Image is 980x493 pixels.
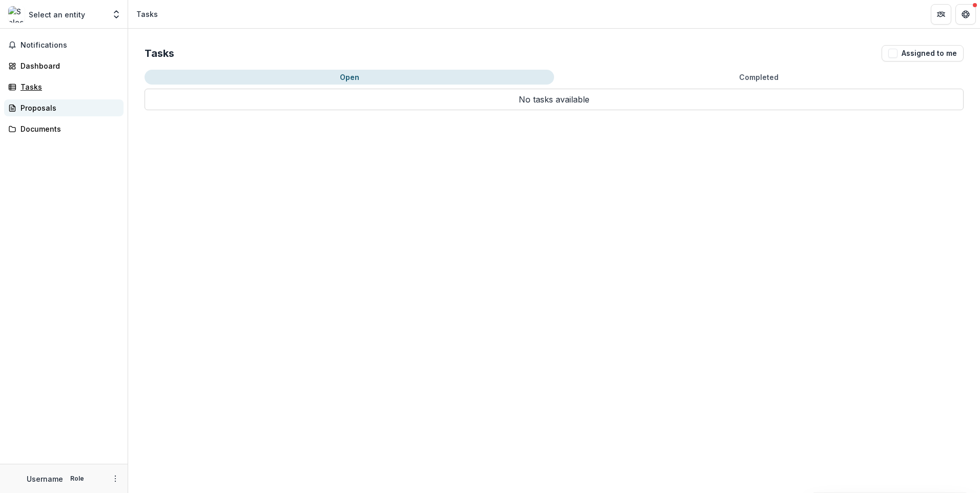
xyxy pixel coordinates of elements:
a: Dashboard [4,57,124,74]
div: Dashboard [21,60,115,71]
p: Role [67,474,87,483]
button: Completed [554,70,964,85]
a: Tasks [4,78,124,95]
a: Proposals [4,99,124,116]
p: No tasks available [145,89,964,110]
nav: breadcrumb [132,7,162,22]
button: Assigned to me [882,45,964,61]
button: Partners [931,4,951,25]
p: Username [27,474,63,484]
span: Notifications [21,41,119,50]
p: Select an entity [29,9,85,20]
button: More [109,473,121,485]
a: Documents [4,120,124,137]
button: Notifications [4,37,124,53]
button: Get Help [955,4,976,25]
div: Tasks [21,81,115,92]
button: Open [145,70,554,85]
img: Select an entity [8,6,25,23]
div: Proposals [21,102,115,113]
div: Documents [21,124,115,134]
button: Open entity switcher [109,4,124,25]
div: Tasks [136,9,158,19]
h2: Tasks [145,47,174,59]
